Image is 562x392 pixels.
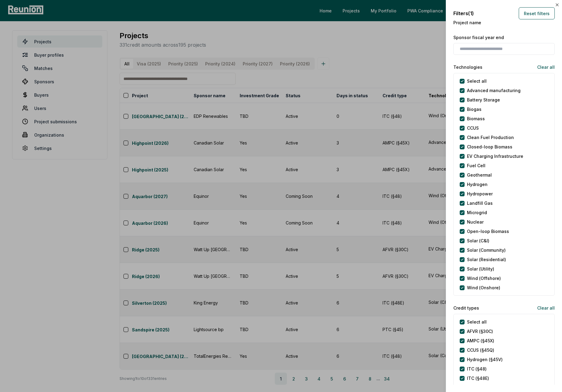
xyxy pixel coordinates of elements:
[467,181,488,188] label: Hydrogen
[467,328,493,334] label: AFVR (§30C)
[467,256,506,263] label: Solar (Residential)
[467,78,487,84] label: Select all
[467,153,523,159] label: EV Charging Infrastructure
[467,134,514,141] label: Clean Fuel Production
[467,144,512,150] label: Closed-loop Biomass
[453,64,482,70] label: Technologies
[467,115,485,122] label: Biomass
[467,228,509,234] label: Open-loop Biomass
[467,366,487,372] label: ITC (§48)
[467,125,479,131] label: CCUS
[467,87,521,94] label: Advanced manufacturing
[453,34,555,41] label: Sponsor fiscal year end
[467,106,481,112] label: Biogas
[467,347,494,353] label: CCUS (§45Q)
[467,337,494,344] label: AMPC (§45X)
[467,384,499,391] label: Nuclear (§45U)
[519,7,555,19] button: Reset filters
[467,284,500,291] label: Wind (Onshore)
[453,10,474,17] h4: Filters (1)
[453,19,555,26] label: Project name
[453,305,479,311] label: Credit types
[467,375,489,381] label: ITC (§48E)
[467,356,503,363] label: Hydrogen (§45V)
[467,97,500,103] label: Battery Storage
[467,319,487,325] label: Select all
[532,302,555,314] button: Clear all
[532,61,555,73] button: Clear all
[467,162,485,169] label: Fuel Cell
[467,247,506,253] label: Solar (Community)
[467,219,484,225] label: Nuclear
[467,266,494,272] label: Solar (Utility)
[467,209,487,216] label: Microgrid
[467,200,493,206] label: Landfill Gas
[467,238,489,244] label: Solar (C&I)
[467,275,501,281] label: Wind (Offshore)
[467,191,493,197] label: Hydropower
[467,172,492,178] label: Geothermal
